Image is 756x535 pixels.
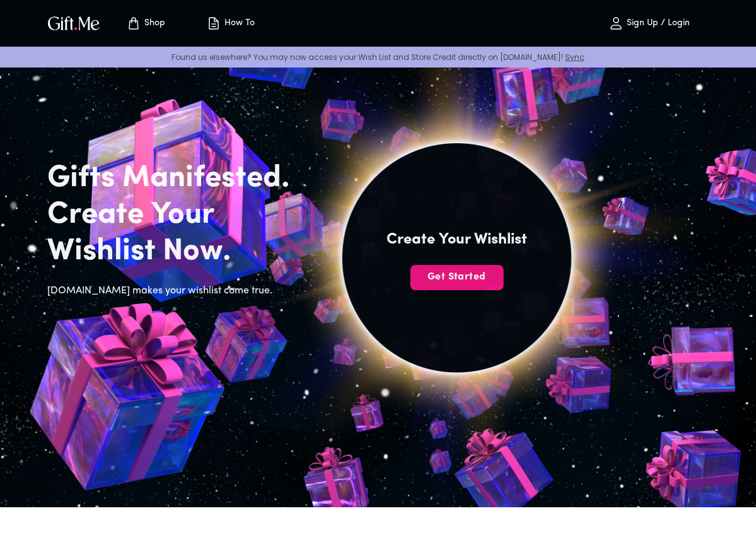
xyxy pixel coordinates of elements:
[624,18,690,29] p: Sign Up / Login
[410,270,503,284] span: Get Started
[387,230,527,250] h4: Create Your Wishlist
[141,18,165,29] p: Shop
[586,3,712,44] button: Sign Up / Login
[47,197,310,233] h2: Create Your
[10,52,746,62] p: Found us elsewhere? You may now access your Wish List and Store Credit directly on [DOMAIN_NAME]!
[45,14,102,32] img: GiftMe Logo
[111,3,180,44] button: Store page
[565,52,584,62] a: Sync
[195,3,265,44] button: How To
[410,265,503,290] button: Get Started
[47,283,310,299] h6: [DOMAIN_NAME] makes your wishlist come true.
[47,160,310,197] h2: Gifts Manifested.
[206,16,221,31] img: how-to.svg
[221,18,255,29] p: How To
[44,16,103,31] button: GiftMe Logo
[47,233,310,270] h2: Wishlist Now.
